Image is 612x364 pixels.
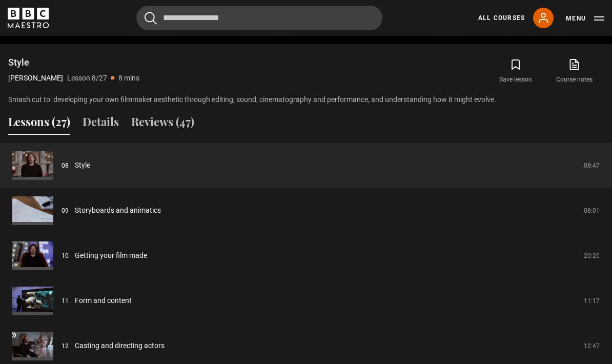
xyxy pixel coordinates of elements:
[545,56,604,86] a: Course notes
[8,73,63,84] p: [PERSON_NAME]
[75,295,132,306] a: Form and content
[145,12,157,25] button: Submit the search query
[83,113,119,135] button: Details
[8,94,604,105] p: Smash cut to: developing your own filmmaker aesthetic through editing, sound, cinematography and ...
[67,73,107,84] p: Lesson 8/27
[75,205,161,216] a: Storyboards and animatics
[8,113,70,135] button: Lessons (27)
[131,113,194,135] button: Reviews (47)
[75,160,90,171] a: Style
[478,13,525,23] a: All Courses
[118,73,139,84] p: 8 mins
[486,56,545,86] button: Save lesson
[75,340,165,351] a: Casting and directing actors
[136,6,382,30] input: Search
[8,56,139,69] h1: Style
[75,250,147,261] a: Getting your film made
[8,8,49,28] svg: BBC Maestro
[566,13,604,24] button: Toggle navigation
